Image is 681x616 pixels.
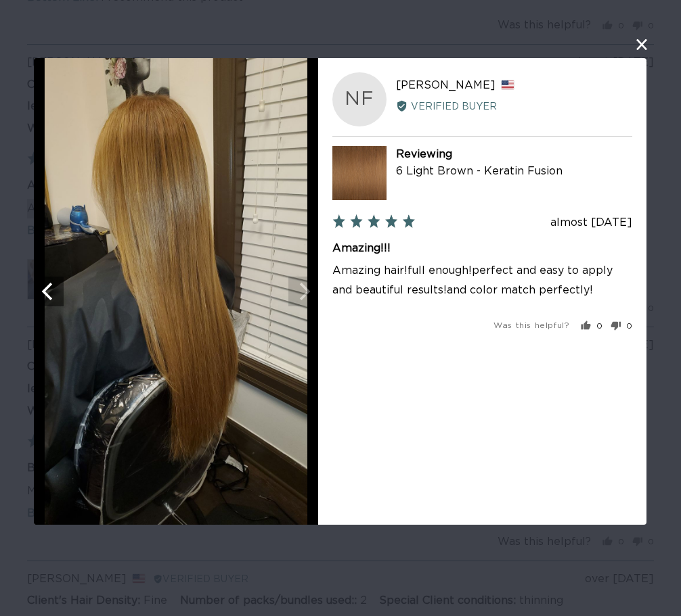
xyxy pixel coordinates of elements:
p: Amazing hair!full enough!perfect and easy to apply and beautiful results!and color match perfectly! [332,261,632,300]
div: Reviewing [396,145,633,163]
span: United States [501,80,514,90]
div: NF [332,72,387,126]
button: Previous [34,277,64,306]
a: 6 Light Brown - Keratin Fusion [396,166,563,176]
div: Verified Buyer [396,99,633,114]
h2: Amazing!!! [332,241,632,256]
button: close this modal window [634,36,651,52]
button: No [606,321,633,331]
img: 6 Light Brown - Keratin Fusion [332,145,387,199]
span: almost [DATE] [551,217,633,228]
span: [PERSON_NAME] [396,80,496,91]
span: Was this helpful? [494,321,570,329]
img: Customer image [45,58,307,525]
button: Yes [581,321,602,331]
